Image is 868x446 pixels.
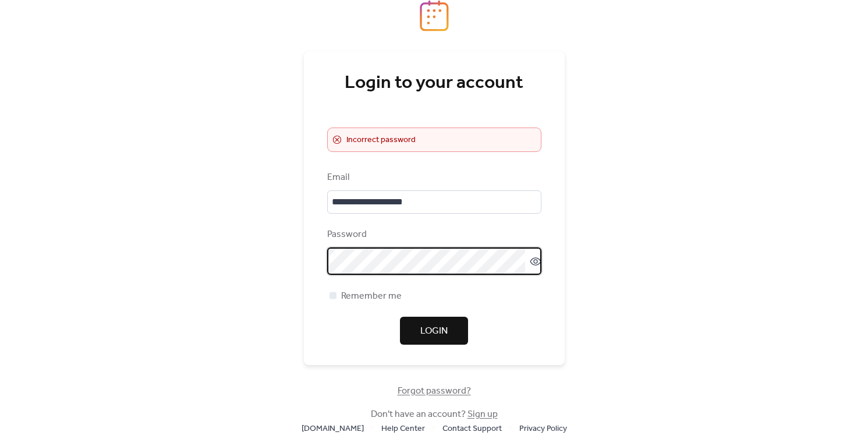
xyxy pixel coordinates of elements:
[327,72,541,95] div: Login to your account
[400,317,468,345] button: Login
[302,421,364,436] a: [DOMAIN_NAME]
[302,422,364,436] span: [DOMAIN_NAME]
[341,289,402,303] span: Remember me
[381,421,425,436] a: Help Center
[442,422,502,436] span: Contact Support
[420,324,448,338] span: Login
[371,408,498,422] span: Don't have an account?
[398,384,471,398] span: Forgot password?
[346,133,416,147] span: Incorrect password
[519,421,567,436] a: Privacy Policy
[327,228,539,242] div: Password
[467,405,498,423] a: Sign up
[519,422,567,436] span: Privacy Policy
[381,422,425,436] span: Help Center
[442,421,502,436] a: Contact Support
[398,388,471,394] a: Forgot password?
[327,171,539,185] div: Email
